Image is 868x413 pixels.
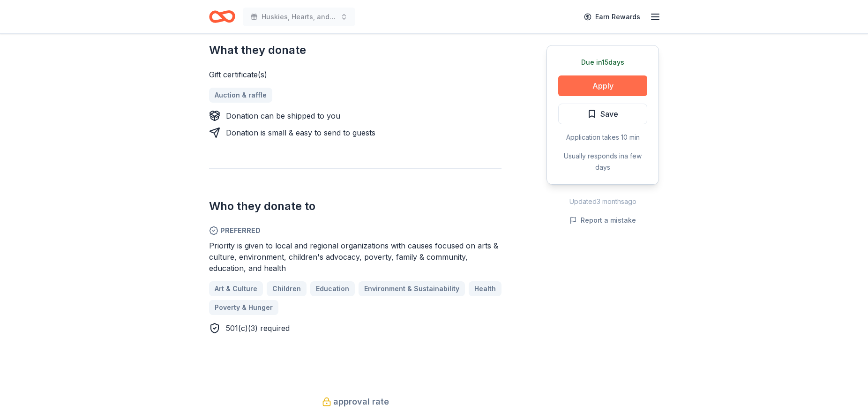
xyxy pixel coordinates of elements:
[272,283,301,294] span: Children
[359,281,465,296] a: Environment & Sustainability
[209,225,501,236] span: Preferred
[558,104,647,124] button: Save
[267,281,307,296] a: Children
[600,108,618,120] span: Save
[209,43,501,58] h2: What they donate
[226,110,340,121] div: Donation can be shipped to you
[262,11,337,23] span: Huskies, Hearts, and High Stakes
[569,215,636,226] button: Report a mistake
[209,69,501,80] div: Gift certificate(s)
[558,75,647,96] button: Apply
[209,199,501,214] h2: Who they donate to
[215,283,257,294] span: Art & Culture
[546,196,659,207] div: Updated 3 months ago
[209,88,272,103] a: Auction & raffle
[558,57,647,68] div: Due in 15 days
[469,281,501,296] a: Health
[316,283,349,294] span: Education
[209,300,278,315] a: Poverty & Hunger
[243,8,355,26] button: Huskies, Hearts, and High Stakes
[558,150,647,173] div: Usually responds in a few days
[226,127,375,138] div: Donation is small & easy to send to guests
[209,281,263,296] a: Art & Culture
[209,241,498,273] span: Priority is given to local and regional organizations with causes focused on arts & culture, envi...
[474,283,496,294] span: Health
[578,8,646,25] a: Earn Rewards
[558,132,647,143] div: Application takes 10 min
[364,283,459,294] span: Environment & Sustainability
[310,281,355,296] a: Education
[333,394,389,409] span: approval rate
[209,6,235,28] a: Home
[226,323,290,333] span: 501(c)(3) required
[215,302,273,313] span: Poverty & Hunger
